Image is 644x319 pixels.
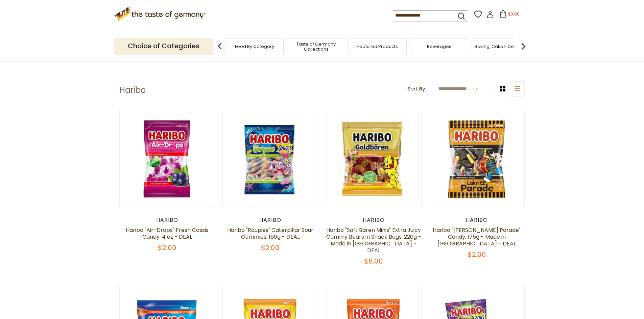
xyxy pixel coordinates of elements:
[429,111,525,207] img: Haribo Lakritz Parade
[213,39,226,53] img: previous arrow
[508,11,520,17] span: $0.00
[326,226,421,254] a: Haribo "Saft Bären Minis" Extra Juicy Gummy Bears in Snack Bags, 220g - Made in [GEOGRAPHIC_DATA]...
[326,217,422,223] div: Haribo
[495,10,524,20] button: $0.00
[126,226,209,241] a: Haribo "Air-Drops" Fresh Cassis Candy, 4 oz - DEAL
[222,217,319,223] div: Haribo
[227,226,313,241] a: Haribo "Raupies" Caterpillar Sour Gummies, 160g - DEAL
[427,44,451,49] a: Beverages
[119,85,146,95] h1: Haribo
[429,217,525,223] div: Haribo
[364,257,383,266] span: $5.00
[357,44,398,49] a: Featured Products
[407,85,426,93] label: Sort By:
[235,44,274,49] a: Food By Category
[289,42,343,52] a: Taste of Germany Collections
[120,111,215,207] img: Haribo Air Drops Fresh Cassis
[433,226,521,247] a: Haribo "[PERSON_NAME] Parade" Candy, 175g - Made in [GEOGRAPHIC_DATA] - DEAL
[517,39,530,53] img: next arrow
[326,111,422,207] img: Haribo Saft Baren Extra Juicy
[114,38,213,54] p: Choice of Categories
[475,44,527,49] a: Baking, Cakes, Desserts
[468,250,486,259] span: $2.00
[119,217,216,223] div: Haribo
[158,243,176,252] span: $2.00
[223,111,318,207] img: Haribo Raupies Sauer
[261,243,280,252] span: $2.00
